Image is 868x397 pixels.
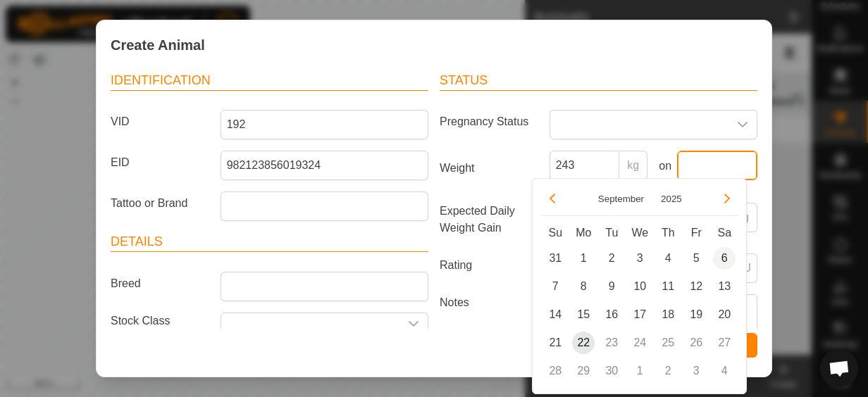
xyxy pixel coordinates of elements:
[111,34,205,56] span: Create Animal
[434,110,544,134] label: Pregnancy Status
[626,357,654,385] td: 1
[532,178,747,394] div: Choose Date
[626,244,654,272] td: 3
[111,71,428,91] header: Identification
[654,357,682,385] td: 2
[549,227,563,239] span: Su
[597,329,626,357] td: 23
[682,272,710,301] td: 12
[434,203,544,237] label: Expected Daily Weight Gain
[569,357,597,385] td: 29
[600,303,623,326] span: 16
[544,332,566,354] span: 21
[600,247,623,270] span: 2
[657,247,679,270] span: 4
[713,303,736,326] span: 20
[572,332,595,354] span: 22
[718,227,732,239] span: Sa
[544,303,566,326] span: 14
[653,158,671,175] label: on
[662,227,675,239] span: Th
[111,232,428,252] header: Details
[541,187,564,210] button: Previous Month
[682,357,710,385] td: 3
[682,301,710,329] td: 19
[434,151,544,186] label: Weight
[105,191,215,215] label: Tattoo or Brand
[399,313,428,335] div: dropdown trigger
[576,227,591,239] span: Mo
[600,275,623,298] span: 9
[569,301,597,329] td: 15
[710,244,738,272] td: 6
[716,187,738,210] button: Next Month
[434,294,544,374] label: Notes
[105,313,215,330] label: Stock Class
[685,303,707,326] span: 19
[619,151,647,180] p-inputgroup-addon: kg
[593,191,650,207] button: Choose Month
[105,151,215,175] label: EID
[541,272,569,301] td: 7
[434,253,544,277] label: Rating
[569,329,597,357] td: 22
[440,71,757,91] header: Status
[710,329,738,357] td: 27
[820,349,858,387] div: Open chat
[728,111,757,139] div: dropdown trigger
[105,110,215,134] label: VID
[628,275,651,298] span: 10
[544,247,566,270] span: 31
[572,303,595,326] span: 15
[657,275,679,298] span: 11
[654,244,682,272] td: 4
[628,247,651,270] span: 3
[710,357,738,385] td: 4
[221,313,399,335] input: Select or enter a Stock Class
[682,329,710,357] td: 26
[713,247,736,270] span: 6
[569,272,597,301] td: 8
[541,301,569,329] td: 14
[654,329,682,357] td: 25
[626,329,654,357] td: 24
[541,357,569,385] td: 28
[631,227,648,239] span: We
[628,303,651,326] span: 17
[605,227,618,239] span: Tu
[713,275,736,298] span: 13
[597,301,626,329] td: 16
[685,275,707,298] span: 12
[541,329,569,357] td: 21
[572,275,595,298] span: 8
[105,272,215,296] label: Breed
[626,272,654,301] td: 10
[626,301,654,329] td: 17
[691,227,702,239] span: Fr
[682,244,710,272] td: 5
[710,272,738,301] td: 13
[569,244,597,272] td: 1
[654,301,682,329] td: 18
[657,303,679,326] span: 18
[654,272,682,301] td: 11
[597,357,626,385] td: 30
[597,244,626,272] td: 2
[710,301,738,329] td: 20
[541,244,569,272] td: 31
[544,275,566,298] span: 7
[655,191,688,207] button: Choose Year
[572,247,595,270] span: 1
[685,247,707,270] span: 5
[597,272,626,301] td: 9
